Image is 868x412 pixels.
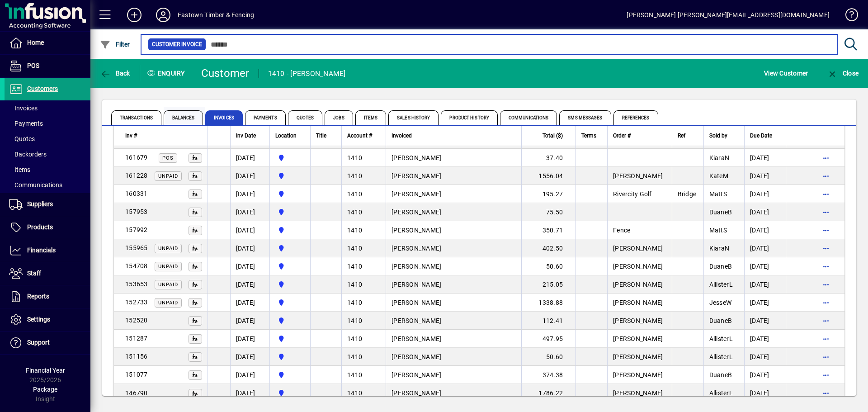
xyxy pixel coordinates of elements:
button: More options [819,350,833,364]
span: Holyoake St [275,298,305,308]
span: Sales History [388,110,439,125]
span: Items [355,110,387,125]
span: 160331 [125,190,148,197]
span: Due Date [750,131,772,141]
span: POS [162,155,174,161]
span: Backorders [9,151,47,158]
button: More options [819,187,833,201]
a: Financials [5,239,90,262]
span: Bridge [678,190,697,198]
td: [DATE] [744,149,786,167]
a: Items [5,162,90,177]
td: 402.50 [521,239,576,257]
span: 1410 [347,172,362,180]
span: AllisterL [709,353,733,360]
span: Suppliers [27,200,53,208]
td: [DATE] [744,348,786,366]
a: Payments [5,116,90,131]
span: Quotes [288,110,323,125]
div: [PERSON_NAME] [PERSON_NAME][EMAIL_ADDRESS][DOMAIN_NAME] [627,8,830,22]
button: More options [819,259,833,274]
span: Invoices [205,110,243,125]
span: 153653 [125,280,148,288]
button: Back [98,65,132,81]
span: 1410 [347,389,362,397]
span: [PERSON_NAME] [392,317,441,324]
span: MattS [709,227,727,234]
span: [PERSON_NAME] [392,154,441,161]
span: View Customer [764,66,808,81]
div: Enquiry [140,66,194,81]
td: [DATE] [744,366,786,384]
td: [DATE] [230,203,269,221]
span: Holyoake St [275,225,305,235]
td: [DATE] [230,239,269,257]
span: Inv # [125,131,137,141]
span: [PERSON_NAME] [613,299,663,306]
td: [DATE] [230,257,269,275]
span: Items [9,166,30,173]
span: Communications [9,181,62,189]
span: Close [827,70,859,77]
span: Holyoake St [275,316,305,326]
span: Transactions [111,110,161,125]
span: Sold by [709,131,727,141]
button: More options [819,295,833,310]
td: 1556.04 [521,167,576,185]
span: 152733 [125,298,148,306]
td: [DATE] [230,312,269,330]
span: Payments [245,110,286,125]
a: Suppliers [5,193,90,216]
td: 215.05 [521,275,576,294]
span: [PERSON_NAME] [392,208,441,216]
span: [PERSON_NAME] [613,281,663,288]
td: 75.50 [521,203,576,221]
span: AllisterL [709,281,733,288]
button: Close [825,65,861,81]
div: Ref [678,131,698,141]
div: Inv Date [236,131,264,141]
a: Reports [5,285,90,308]
span: KiaraN [709,154,730,161]
span: [PERSON_NAME] [392,335,441,342]
span: [PERSON_NAME] [392,263,441,270]
td: 374.38 [521,366,576,384]
button: More options [819,386,833,400]
span: Unpaid [158,264,178,270]
span: Home [27,39,44,46]
td: 350.71 [521,221,576,239]
span: 157992 [125,226,148,233]
span: 152520 [125,317,148,324]
span: Holyoake St [275,334,305,344]
td: [DATE] [744,275,786,294]
td: [DATE] [744,330,786,348]
td: [DATE] [230,167,269,185]
span: 154708 [125,262,148,270]
span: 1410 [347,353,362,360]
span: Back [100,70,130,77]
div: Eastown Timber & Fencing [178,8,254,22]
div: 1410 - [PERSON_NAME] [268,66,346,81]
div: Customer [201,66,250,81]
td: 50.60 [521,348,576,366]
div: Due Date [750,131,780,141]
a: POS [5,55,90,77]
td: [DATE] [744,257,786,275]
span: Account # [347,131,372,141]
span: Payments [9,120,43,127]
span: [PERSON_NAME] [392,227,441,234]
button: View Customer [762,65,810,81]
div: Sold by [709,131,739,141]
span: 155965 [125,244,148,251]
span: 1410 [347,299,362,306]
td: [DATE] [744,312,786,330]
span: Holyoake St [275,207,305,217]
span: Location [275,131,297,141]
span: 161228 [125,172,148,179]
span: Invoices [9,104,38,112]
span: Staff [27,270,41,277]
span: [PERSON_NAME] [613,245,663,252]
td: 112.41 [521,312,576,330]
td: 497.95 [521,330,576,348]
td: [DATE] [230,221,269,239]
